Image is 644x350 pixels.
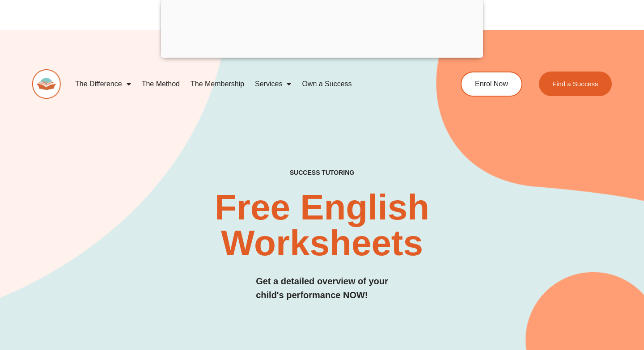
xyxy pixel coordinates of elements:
[552,80,598,87] span: Find a Success
[236,169,408,177] h4: SUCCESS TUTORING​
[256,274,388,302] h3: Get a detailed overview of your child's performance NOW!
[461,72,522,97] a: Enrol Now
[136,74,185,94] a: The Method
[185,74,250,94] a: The Membership
[539,72,612,96] a: Find a Success
[475,80,508,88] span: Enrol Now
[297,74,357,94] a: Own a Success
[131,190,513,261] h2: Free English Worksheets​
[70,74,136,94] a: The Difference
[70,74,428,94] nav: Menu
[250,74,297,94] a: Services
